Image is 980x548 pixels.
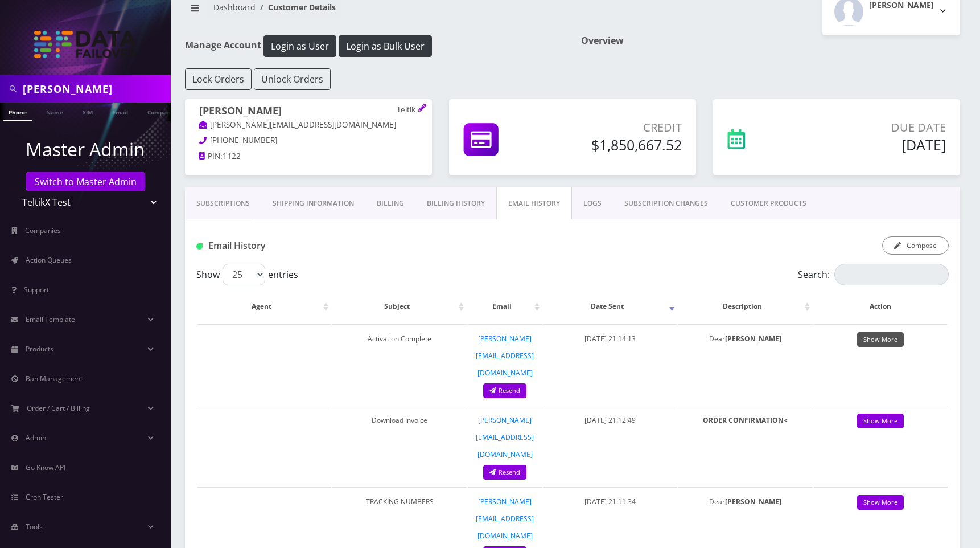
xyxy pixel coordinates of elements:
[483,383,526,399] a: Resend
[332,324,466,404] td: Activation Complete
[185,35,564,57] h1: Manage Account
[332,290,466,323] th: Subject: activate to sort column ascending
[725,497,781,506] strong: [PERSON_NAME]
[869,1,934,10] h2: [PERSON_NAME]
[254,68,331,90] button: Unlock Orders
[185,68,252,90] button: Lock Orders
[197,290,331,323] th: Agent: activate to sort column ascending
[24,285,49,295] span: Support
[483,465,526,480] a: Resend
[684,330,806,347] p: Dear
[199,105,418,119] h1: [PERSON_NAME]
[415,187,496,220] a: Billing History
[719,187,818,220] a: CUSTOMER PRODUCTS
[561,119,681,136] p: Credit
[26,374,83,383] span: Ban Management
[196,264,298,285] label: Show entries
[339,35,432,57] button: Login as Bulk User
[584,415,636,425] span: [DATE] 21:12:49
[26,492,63,502] span: Cron Tester
[26,433,46,443] span: Admin
[34,31,137,58] img: TeltikX Test
[26,344,53,354] span: Products
[40,103,69,120] a: Name
[584,497,636,506] span: [DATE] 21:11:34
[468,290,542,323] th: Email: activate to sort column ascending
[223,151,241,161] span: 1122
[806,119,946,136] p: Due Date
[476,334,534,378] a: [PERSON_NAME][EMAIL_ADDRESS][DOMAIN_NAME]
[77,103,98,120] a: SIM
[806,136,946,153] h5: [DATE]
[26,522,43,531] span: Tools
[332,406,466,486] td: Download Invoice
[199,151,223,162] a: PIN:
[26,255,72,265] span: Action Queues
[261,187,365,220] a: Shipping Information
[339,39,432,51] a: Login as Bulk User
[678,290,812,323] th: Description: activate to sort column ascending
[857,414,904,429] a: Show More
[476,497,534,541] a: [PERSON_NAME][EMAIL_ADDRESS][DOMAIN_NAME]
[814,290,948,323] th: Action
[882,236,949,255] button: Compose
[3,103,32,121] a: Phone
[572,187,613,220] a: LOGS
[365,187,415,220] a: Billing
[199,120,396,131] a: [PERSON_NAME][EMAIL_ADDRESS][DOMAIN_NAME]
[684,493,806,510] p: Dear
[263,35,336,57] button: Login as User
[261,39,339,51] a: Login as User
[397,105,418,115] p: Teltik
[26,172,145,191] a: Switch to Master Admin
[25,226,61,235] span: Companies
[798,264,949,285] label: Search:
[857,495,904,510] a: Show More
[725,334,781,343] strong: [PERSON_NAME]
[256,1,336,13] li: Customer Details
[584,334,636,343] span: [DATE] 21:14:13
[857,332,904,347] a: Show More
[23,78,168,100] input: Search in Company
[210,135,277,145] span: [PHONE_NUMBER]
[213,2,256,13] a: Dashboard
[613,187,719,220] a: SUBSCRIPTION CHANGES
[185,187,261,220] a: Subscriptions
[581,35,960,46] h1: Overview
[476,415,534,459] a: [PERSON_NAME][EMAIL_ADDRESS][DOMAIN_NAME]
[196,240,436,251] h1: Email History
[703,415,788,425] strong: ORDER CONFIRMATION<
[561,136,681,153] h5: $1,850,667.52
[834,264,949,285] input: Search:
[106,103,134,120] a: Email
[543,290,677,323] th: Date Sent: activate to sort column ascending
[496,187,572,220] a: EMAIL HISTORY
[27,403,90,413] span: Order / Cart / Billing
[26,314,75,324] span: Email Template
[26,463,65,472] span: Go Know API
[142,103,180,120] a: Company
[223,264,265,285] select: Showentries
